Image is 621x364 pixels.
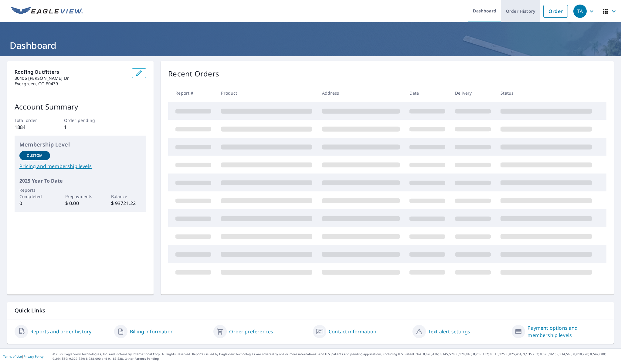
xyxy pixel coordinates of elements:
[7,39,614,52] h1: Dashboard
[216,84,317,102] th: Product
[496,84,597,102] th: Status
[543,5,568,18] a: Order
[130,328,174,335] a: Billing information
[15,76,127,81] p: 30406 [PERSON_NAME] Dr
[573,5,587,18] div: TA
[3,355,43,358] p: |
[30,328,91,335] a: Reports and order history
[64,123,97,131] p: 1
[329,328,376,335] a: Contact information
[15,123,48,131] p: 1884
[168,68,219,79] p: Recent Orders
[229,328,273,335] a: Order preferences
[111,193,142,200] p: Balance
[15,307,606,314] p: Quick Links
[19,200,50,207] p: 0
[3,354,22,359] a: Terms of Use
[168,84,216,102] th: Report #
[64,117,97,123] p: Order pending
[53,352,618,361] p: © 2025 Eagle View Technologies, Inc. and Pictometry International Corp. All Rights Reserved. Repo...
[24,354,43,359] a: Privacy Policy
[19,140,141,149] p: Membership Level
[428,328,470,335] a: Text alert settings
[111,200,142,207] p: $ 93721.22
[19,163,141,170] a: Pricing and membership levels
[15,68,127,76] p: Roofing Outfitters
[27,153,42,158] p: Custom
[19,177,141,184] p: 2025 Year To Date
[15,101,146,112] p: Account Summary
[528,324,606,339] a: Payment options and membership levels
[15,81,127,86] p: Evergreen, CO 80439
[15,117,48,123] p: Total order
[450,84,496,102] th: Delivery
[65,193,96,200] p: Prepayments
[65,200,96,207] p: $ 0.00
[317,84,405,102] th: Address
[11,7,83,16] img: EV Logo
[405,84,450,102] th: Date
[19,187,50,200] p: Reports Completed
